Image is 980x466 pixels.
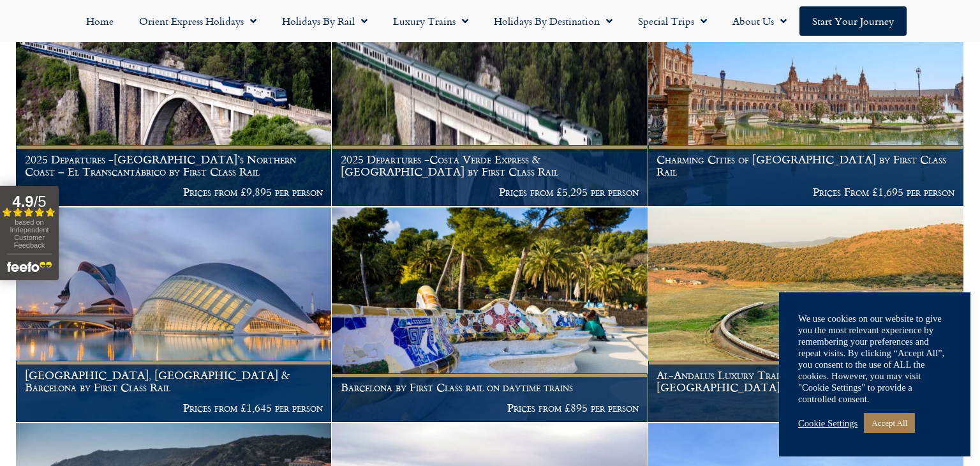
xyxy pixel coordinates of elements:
div: We use cookies on our website to give you the most relevant experience by remembering your prefer... [798,313,951,405]
a: Luxury Trains [380,6,481,36]
a: Start your Journey [799,6,907,36]
h1: 2025 Departures -Costa Verde Express & [GEOGRAPHIC_DATA] by First Class Rail [341,153,639,178]
a: Barcelona by First Class rail on daytime trains Prices from £895 per person [332,207,648,423]
a: Al-Andalus Luxury Train in southern [GEOGRAPHIC_DATA] Prices from £5,995 per person [648,207,964,423]
a: Holidays by Destination [481,6,625,36]
p: Prices from £895 per person [341,402,639,414]
a: About Us [720,6,799,36]
h1: Barcelona by First Class rail on daytime trains [341,381,639,394]
p: Prices from £1,645 per person [25,402,323,414]
a: Special Trips [625,6,720,36]
h1: [GEOGRAPHIC_DATA], [GEOGRAPHIC_DATA] & Barcelona by First Class Rail [25,369,323,394]
p: Prices from £9,895 per person [25,186,323,199]
a: [GEOGRAPHIC_DATA], [GEOGRAPHIC_DATA] & Barcelona by First Class Rail Prices from £1,645 per person [16,207,332,423]
h1: Charming Cities of [GEOGRAPHIC_DATA] by First Class Rail [657,153,954,178]
nav: Menu [6,6,974,36]
p: Prices from £5,995 per person [657,402,954,414]
h1: 2025 Departures -[GEOGRAPHIC_DATA]’s Northern Coast – El Transcantábrico by First Class Rail [25,153,323,178]
a: Orient Express Holidays [126,6,269,36]
a: Accept All [864,413,915,433]
a: Cookie Settings [798,417,857,429]
h1: Al-Andalus Luxury Train in southern [GEOGRAPHIC_DATA] [657,369,954,394]
a: Holidays by Rail [269,6,380,36]
p: Prices From £1,695 per person [657,186,954,199]
p: Prices from £5,295 per person [341,186,639,199]
a: Home [73,6,126,36]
